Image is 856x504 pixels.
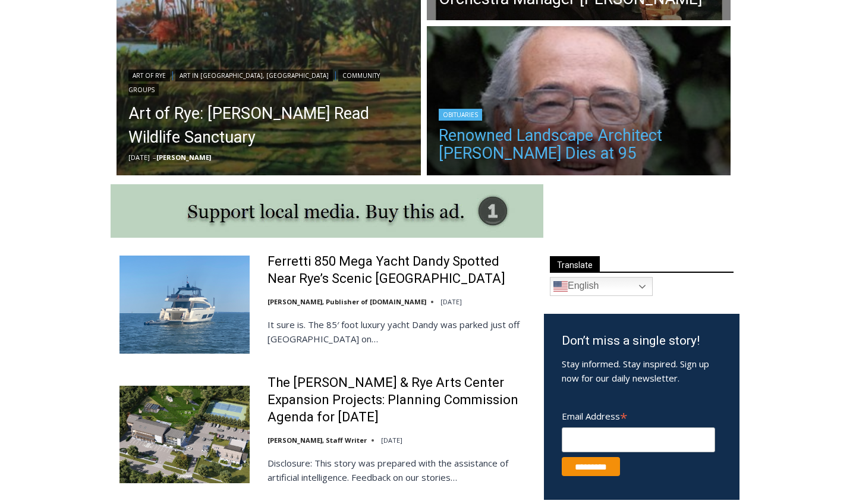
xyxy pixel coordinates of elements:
[562,332,722,351] h3: Don’t miss a single story!
[156,153,211,162] a: [PERSON_NAME]
[128,102,409,149] a: Art of Rye: [PERSON_NAME] Read Wildlife Sanctuary
[553,279,568,294] img: en
[562,357,722,385] p: Stay informed. Stay inspired. Sign up now for our daily newsletter.
[300,1,562,115] div: "[PERSON_NAME] and I covered the [DATE] Parade, which was a really eye opening experience as I ha...
[267,317,528,346] p: It sure is. The 85′ foot luxury yacht Dandy was parked just off [GEOGRAPHIC_DATA] on…
[267,297,426,306] a: [PERSON_NAME], Publisher of [DOMAIN_NAME]
[78,15,294,38] div: Book [PERSON_NAME]'s Good Humor for Your Drive by Birthday
[440,297,462,306] time: [DATE]
[128,153,150,162] time: [DATE]
[381,436,402,445] time: [DATE]
[267,436,367,445] a: [PERSON_NAME], Staff Writer
[111,184,543,238] img: support local media, buy this ad
[119,256,250,353] img: Ferretti 850 Mega Yacht Dandy Spotted Near Rye’s Scenic Parsonage Point
[119,386,250,483] img: The Osborn & Rye Arts Center Expansion Projects: Planning Commission Agenda for Tuesday, August 1...
[427,26,731,178] a: Read More Renowned Landscape Architect Peter Rolland Dies at 95
[267,253,528,287] a: Ferretti 850 Mega Yacht Dandy Spotted Near Rye’s Scenic [GEOGRAPHIC_DATA]
[128,67,409,96] div: | |
[439,127,719,162] a: Renowned Landscape Architect [PERSON_NAME] Dies at 95
[267,456,528,484] p: Disclosure: This story was prepared with the assistance of artificial intelligence. Feedback on o...
[286,115,576,148] a: Intern @ [DOMAIN_NAME]
[288,1,359,54] img: s_800_d653096d-cda9-4b24-94f4-9ae0c7afa054.jpeg
[153,153,156,162] span: –
[550,277,653,296] a: English
[267,374,528,426] a: The [PERSON_NAME] & Rye Arts Center Expansion Projects: Planning Commission Agenda for [DATE]
[175,70,333,81] a: Art in [GEOGRAPHIC_DATA], [GEOGRAPHIC_DATA]
[353,4,429,54] a: Book [PERSON_NAME]'s Good Humor for Your Event
[122,74,175,142] div: "the precise, almost orchestrated movements of cutting and assembling sushi and [PERSON_NAME] mak...
[427,26,731,178] img: Obituary - Peter George Rolland
[4,122,117,168] span: Open Tues. - Sun. [PHONE_NUMBER]
[311,118,551,145] span: Intern @ [DOMAIN_NAME]
[362,12,414,46] h4: Book [PERSON_NAME]'s Good Humor for Your Event
[1,119,119,148] a: Open Tues. - Sun. [PHONE_NUMBER]
[128,70,170,81] a: Art of Rye
[562,404,715,426] label: Email Address
[439,109,482,121] a: Obituaries
[550,256,600,272] span: Translate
